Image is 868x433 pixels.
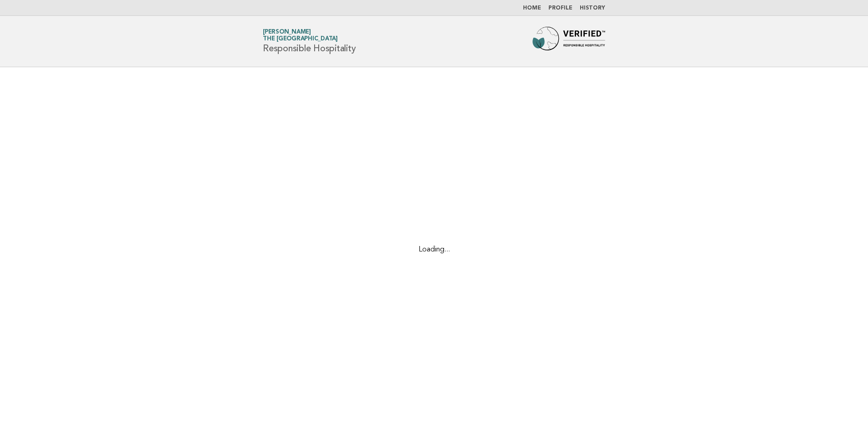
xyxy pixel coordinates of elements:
[523,5,541,11] a: Home
[406,245,463,255] div: Loading...
[263,30,355,53] h1: Responsible Hospitality
[580,5,605,11] a: History
[263,36,338,42] span: The [GEOGRAPHIC_DATA]
[548,5,572,11] a: Profile
[533,27,605,56] img: Forbes Travel Guide
[263,29,338,42] a: [PERSON_NAME]The [GEOGRAPHIC_DATA]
